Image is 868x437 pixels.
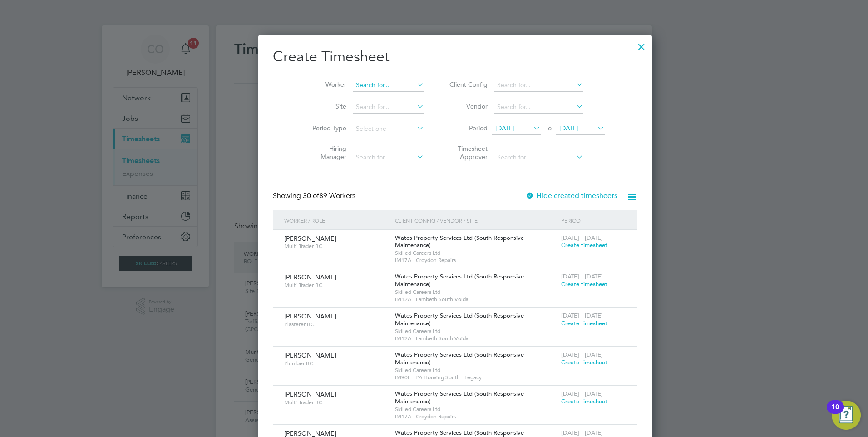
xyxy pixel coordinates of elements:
[395,374,557,381] span: IM90E - PA Housing South - Legacy
[395,296,557,303] span: IM12A - Lambeth South Voids
[284,282,388,289] span: Multi-Trader BC
[353,79,424,92] input: Search for...
[447,144,488,161] label: Timesheet Approver
[561,312,603,319] span: [DATE] - [DATE]
[306,124,346,132] label: Period Type
[561,390,603,397] span: [DATE] - [DATE]
[559,210,628,231] div: Period
[832,401,861,430] button: Open Resource Center, 10 new notifications
[395,328,557,335] span: Skilled Careers Ltd
[284,243,388,250] span: Multi-Trader BC
[495,124,515,132] span: [DATE]
[395,413,557,420] span: IM17A - Croydon Repairs
[306,144,346,161] label: Hiring Manager
[303,191,355,200] span: 89 Workers
[494,79,583,92] input: Search for...
[273,47,637,66] h2: Create Timesheet
[561,351,603,358] span: [DATE] - [DATE]
[447,124,488,132] label: Period
[395,351,524,366] span: Wates Property Services Ltd (South Responsive Maintenance)
[284,360,388,367] span: Plumber BC
[395,273,524,288] span: Wates Property Services Ltd (South Responsive Maintenance)
[395,257,557,264] span: IM17A - Croydon Repairs
[494,151,583,164] input: Search for...
[284,321,388,328] span: Plasterer BC
[561,273,603,280] span: [DATE] - [DATE]
[353,101,424,114] input: Search for...
[393,210,559,231] div: Client Config / Vendor / Site
[273,191,357,201] div: Showing
[494,101,583,114] input: Search for...
[395,367,557,374] span: Skilled Careers Ltd
[353,151,424,164] input: Search for...
[542,122,554,134] span: To
[561,241,607,249] span: Create timesheet
[395,312,524,327] span: Wates Property Services Ltd (South Responsive Maintenance)
[447,80,488,89] label: Client Config
[284,312,336,320] span: [PERSON_NAME]
[284,234,336,243] span: [PERSON_NAME]
[284,390,336,398] span: [PERSON_NAME]
[395,390,524,405] span: Wates Property Services Ltd (South Responsive Maintenance)
[561,358,607,366] span: Create timesheet
[831,407,839,419] div: 10
[395,249,557,257] span: Skilled Careers Ltd
[561,397,607,405] span: Create timesheet
[395,406,557,413] span: Skilled Careers Ltd
[395,288,557,296] span: Skilled Careers Ltd
[561,234,603,242] span: [DATE] - [DATE]
[395,234,524,249] span: Wates Property Services Ltd (South Responsive Maintenance)
[353,123,424,135] input: Select one
[306,102,346,110] label: Site
[395,335,557,342] span: IM12A - Lambeth South Voids
[559,124,579,132] span: [DATE]
[561,429,603,437] span: [DATE] - [DATE]
[306,80,346,89] label: Worker
[282,210,393,231] div: Worker / Role
[284,351,336,359] span: [PERSON_NAME]
[561,280,607,288] span: Create timesheet
[303,191,319,200] span: 30 of
[447,102,488,110] label: Vendor
[284,273,336,281] span: [PERSON_NAME]
[525,191,617,200] label: Hide created timesheets
[561,319,607,327] span: Create timesheet
[284,399,388,406] span: Multi-Trader BC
